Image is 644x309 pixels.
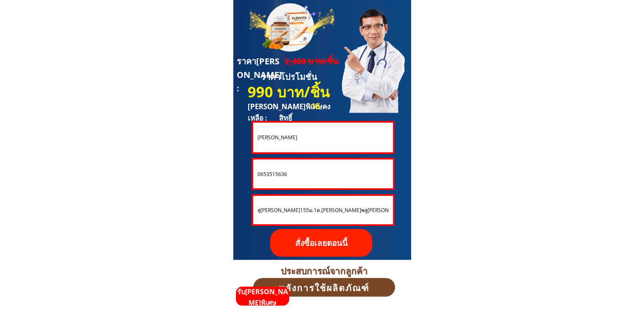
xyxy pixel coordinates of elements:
h3: 15 [311,99,328,113]
h3: หลังการใช้ผลิตภัณฑ์ [258,280,390,295]
p: รับ[PERSON_NAME]พิเศษ [236,287,289,308]
input: ชื่อ-นามสกุล [255,123,391,152]
input: หมายเลขโทรศัพท์ [255,160,391,188]
h3: [PERSON_NAME]พิเศษคงเหลือ : สิทธิ์ [248,101,342,124]
input: ที่อยู่ [255,196,391,224]
h3: ราคา[PERSON_NAME] : [236,55,285,95]
h3: 990 บาท/ชิ้น [248,80,333,103]
h3: ประสบการณ์จากลูกค้า [238,264,410,276]
h3: ราคาโปรโมชั่น [260,70,324,84]
p: สั่งซื้อเลยตอนนี้ [270,229,372,257]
